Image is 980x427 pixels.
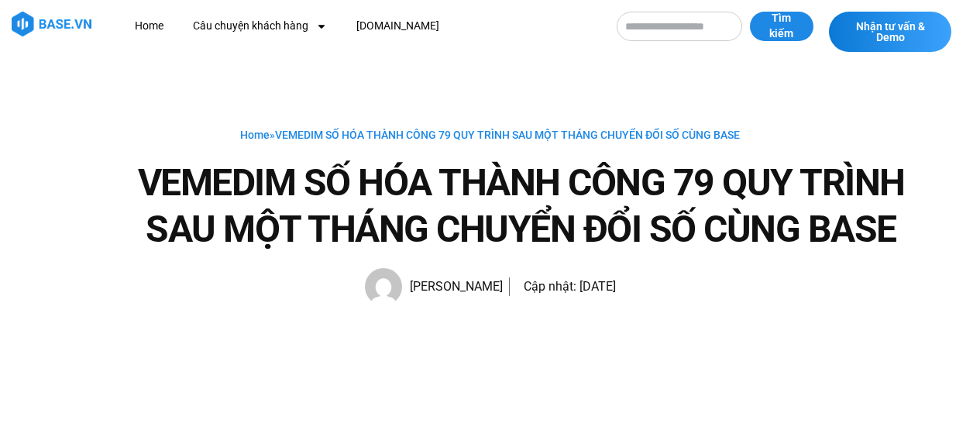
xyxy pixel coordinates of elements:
h1: VEMEDIM SỐ HÓA THÀNH CÔNG 79 QUY TRÌNH SAU MỘT THÁNG CHUYỂN ĐỔI SỐ CÙNG BASE [119,160,924,253]
nav: Menu [123,12,602,40]
img: Picture of Hạnh Hoàng [365,268,402,305]
span: » [240,129,740,141]
span: Tìm kiếm [765,11,798,41]
span: Cập nhật: [524,279,576,294]
button: Tìm kiếm [750,12,813,41]
time: [DATE] [579,279,616,294]
a: Home [240,129,270,141]
span: VEMEDIM SỐ HÓA THÀNH CÔNG 79 QUY TRÌNH SAU MỘT THÁNG CHUYỂN ĐỔI SỐ CÙNG BASE [275,129,740,141]
span: [PERSON_NAME] [402,276,503,298]
a: Picture of Hạnh Hoàng [PERSON_NAME] [365,268,503,305]
a: [DOMAIN_NAME] [345,12,451,40]
a: Câu chuyện khách hàng [181,12,339,40]
a: Nhận tư vấn & Demo [829,12,951,52]
a: Home [123,12,175,40]
span: Nhận tư vấn & Demo [844,21,936,43]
